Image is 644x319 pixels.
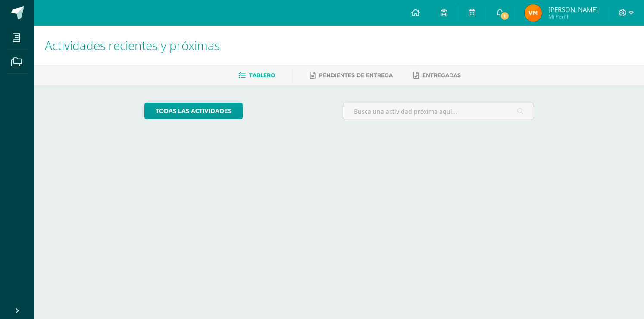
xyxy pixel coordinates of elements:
[249,72,275,78] span: Tablero
[422,72,461,78] span: Entregadas
[413,69,461,82] a: Entregadas
[238,69,275,82] a: Tablero
[144,103,243,119] a: todas las Actividades
[45,37,220,53] span: Actividades recientes y próximas
[525,4,542,22] img: 23a45db4e3e8fe665997088d6de0659d.png
[343,103,534,120] input: Busca una actividad próxima aquí...
[548,5,598,14] span: [PERSON_NAME]
[548,13,598,20] span: Mi Perfil
[500,11,510,21] span: 1
[319,72,393,78] span: Pendientes de entrega
[310,69,393,82] a: Pendientes de entrega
